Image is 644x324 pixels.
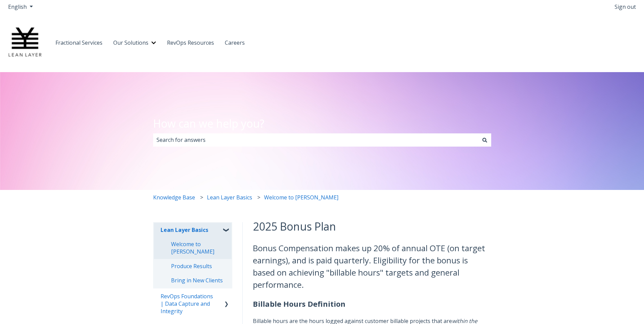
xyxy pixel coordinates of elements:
iframe: Chat Widget [610,291,644,324]
a: Knowledge Base [153,190,195,205]
a: Lean Layer Basics [207,190,252,205]
h1: 2025 Bonus Plan [253,218,491,235]
label: How can we help you? [153,115,491,132]
a: RevOps Resources [167,39,214,46]
a: Lean Layer Basics [154,223,215,237]
h2: Bonus Compensation makes up 20% of annual OTE (on target earnings), and is paid quarterly. Eligib... [253,242,491,291]
input: This is a search field with an auto-suggest feature attached. [153,133,478,146]
strong: Billable Hours Definition [253,299,345,309]
nav: Desktop navigation [50,39,636,46]
a: Welcome to [PERSON_NAME] [264,190,338,205]
a: Fractional Services [55,39,102,46]
a: Sign out [615,3,636,10]
a: Bring in New Clients [154,273,232,287]
a: Careers [225,39,245,46]
a: Welcome to [PERSON_NAME] [154,237,232,259]
span: English [8,3,27,10]
a: Produce Results [154,259,232,273]
button: Search [478,133,491,146]
a: RevOps Foundations | Data Capture and Integrity [154,289,221,319]
a: Our Solutions [113,39,148,46]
